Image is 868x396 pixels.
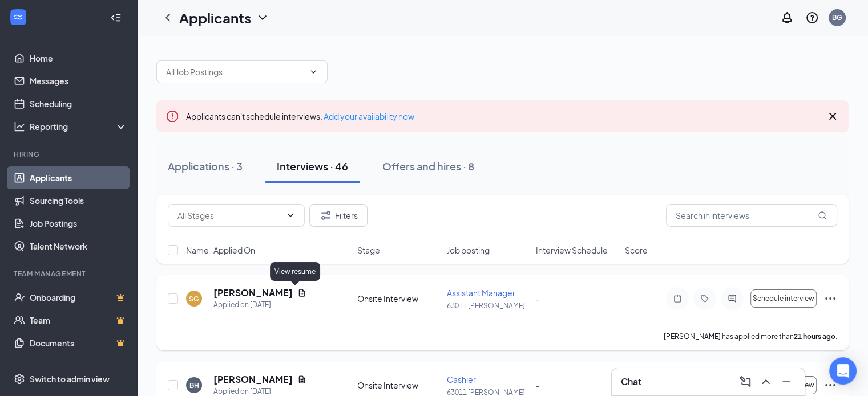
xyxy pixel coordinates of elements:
div: Interviews · 46 [277,159,348,173]
h5: [PERSON_NAME] [213,373,293,386]
h5: [PERSON_NAME] [213,287,293,299]
svg: WorkstreamLogo [13,11,24,23]
p: 63011 [PERSON_NAME] [447,301,529,311]
a: Sourcing Tools [30,189,127,212]
span: Assistant Manager [447,288,515,298]
svg: Document [297,375,306,384]
span: Interview Schedule [536,244,608,256]
div: View resume [270,262,320,281]
input: All Job Postings [166,66,304,78]
input: Search in interviews [666,204,837,227]
svg: QuestionInfo [805,11,819,25]
svg: ChevronDown [256,11,269,25]
span: Cashier [447,374,476,385]
a: Applicants [30,166,127,189]
svg: Tag [698,294,712,303]
svg: Ellipses [823,378,837,392]
button: Minimize [777,373,796,391]
svg: Settings [14,373,25,385]
a: TeamCrown [30,309,127,332]
svg: Notifications [780,11,794,25]
div: Applications · 3 [168,159,243,173]
a: Scheduling [30,92,127,115]
svg: ActiveChat [725,294,739,303]
svg: Ellipses [823,292,837,305]
span: Score [625,244,648,256]
div: Hiring [14,149,125,159]
div: Onsite Interview [357,293,439,304]
svg: Minimize [780,375,793,389]
div: SG [189,294,199,304]
svg: Collapse [110,12,122,23]
span: Stage [357,244,380,256]
p: [PERSON_NAME] has applied more than . [664,332,837,341]
h3: Chat [621,375,641,388]
svg: Analysis [14,121,25,132]
a: Messages [30,70,127,92]
div: Reporting [30,121,128,132]
button: ComposeMessage [736,373,754,391]
a: Add your availability now [324,111,414,121]
svg: ChevronLeft [161,11,175,25]
svg: MagnifyingGlass [818,211,827,220]
a: OnboardingCrown [30,286,127,309]
div: Open Intercom Messenger [829,357,857,385]
svg: Error [165,109,179,123]
svg: Note [671,294,684,303]
a: Job Postings [30,212,127,235]
svg: ChevronDown [286,211,295,220]
span: Job posting [447,244,490,256]
div: Switch to admin view [30,373,110,385]
b: 21 hours ago [794,332,835,341]
svg: Filter [319,209,333,222]
h1: Applicants [179,8,251,27]
a: DocumentsCrown [30,332,127,354]
div: Team Management [14,269,125,279]
svg: Document [297,288,306,297]
svg: ChevronDown [309,67,318,76]
svg: Cross [826,109,839,123]
a: SurveysCrown [30,354,127,377]
div: Applied on [DATE] [213,299,306,311]
button: Schedule interview [750,289,817,308]
span: Schedule interview [753,295,814,303]
svg: ChevronUp [759,375,773,389]
input: All Stages [177,209,281,222]
div: BH [189,381,199,390]
a: Home [30,47,127,70]
div: Offers and hires · 8 [382,159,474,173]
div: BG [832,13,842,22]
span: - [536,293,540,304]
button: ChevronUp [757,373,775,391]
span: Name · Applied On [186,244,255,256]
button: Filter Filters [309,204,368,227]
div: Onsite Interview [357,379,439,391]
svg: ComposeMessage [738,375,752,389]
a: Talent Network [30,235,127,258]
span: - [536,380,540,390]
span: Applicants can't schedule interviews. [186,111,414,121]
